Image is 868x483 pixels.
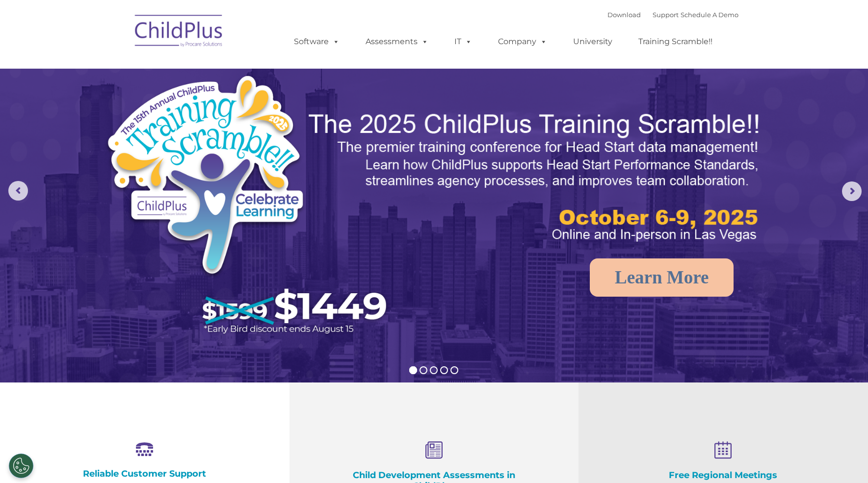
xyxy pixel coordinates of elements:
[488,32,557,51] a: Company
[628,470,819,481] h4: Free Regional Meetings
[607,11,641,19] a: Download
[590,258,734,297] a: Learn More
[607,11,738,19] font: |
[9,454,33,478] button: Cookies Settings
[563,32,622,51] a: University
[653,11,679,19] a: Support
[445,32,482,51] a: IT
[136,65,166,72] span: Last name
[356,32,438,51] a: Assessments
[130,8,228,57] img: ChildPlus by Procare Solutions
[136,105,178,112] span: Phone number
[629,32,722,51] a: Training Scramble!!
[284,32,349,51] a: Software
[681,11,738,19] a: Schedule A Demo
[49,468,240,479] h4: Reliable Customer Support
